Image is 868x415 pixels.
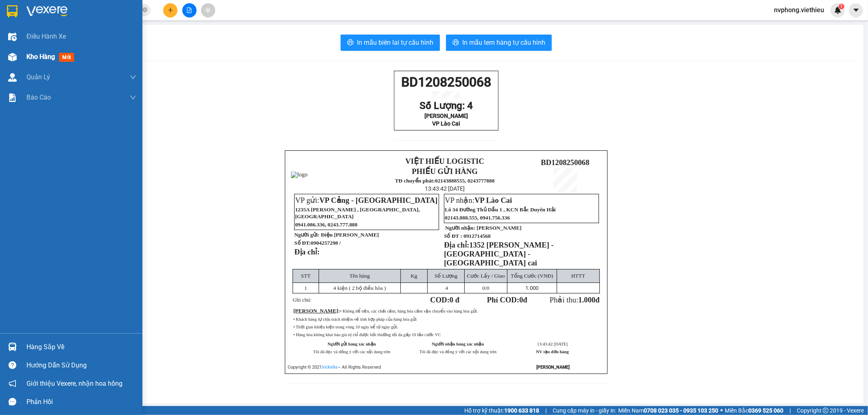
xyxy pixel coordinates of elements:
button: printerIn mẫu tem hàng tự cấu hình [446,35,552,51]
span: BD1208250074 [79,47,128,56]
img: solution-icon [8,93,17,102]
button: printerIn mẫu biên lai tự cấu hình [341,35,440,51]
span: VP Cảng - [GEOGRAPHIC_DATA] [319,196,438,204]
span: 1 [304,285,307,291]
strong: 1900 633 818 [504,407,539,414]
span: close-circle [142,7,147,14]
strong: NV tạo đơn hàng [536,350,569,354]
span: Kg [411,273,417,279]
span: [PERSON_NAME] [477,225,521,231]
strong: Người nhận hàng xác nhận [432,342,484,346]
strong: VIỆT HIẾU LOGISTIC [37,7,77,24]
strong: PHIẾU GỬI HÀNG [36,26,77,43]
a: VeXeRe [322,365,338,370]
span: Tên hàng [350,273,370,279]
span: Cước Lấy / Giao [467,273,505,279]
span: 1.000 [578,295,595,304]
span: 1235A [PERSON_NAME] , [GEOGRAPHIC_DATA], [GEOGRAPHIC_DATA] [295,206,420,219]
div: Hàng sắp về [26,341,136,353]
span: plus [168,7,173,13]
button: caret-down [849,3,863,17]
span: nvphong.viethieu [767,5,831,15]
strong: Số ĐT: [294,240,341,246]
img: warehouse-icon [8,53,17,61]
span: VP Lào Cai [432,120,460,127]
span: Kho hàng [26,53,55,61]
div: Phản hồi [26,396,136,408]
img: icon-new-feature [834,7,842,14]
span: 0912714568 [464,233,491,239]
span: In mẫu tem hàng tự cấu hình [462,37,545,48]
strong: [PERSON_NAME] [536,365,570,370]
span: Tôi đã đọc và đồng ý với các nội dung trên [313,350,391,354]
strong: COD: [430,295,459,304]
strong: PHIẾU GỬI HÀNG [412,167,478,176]
span: 1352 [PERSON_NAME] -[GEOGRAPHIC_DATA] - [GEOGRAPHIC_DATA] cai [444,241,554,267]
span: BD1208250068 [401,74,491,90]
img: warehouse-icon [8,73,17,82]
span: • Khách hàng tự chịu trách nhiệm về tính hợp pháp của hàng hóa gửi [293,317,417,322]
span: HTTT [571,273,585,279]
span: : [293,308,340,314]
span: 13:43:42 [DATE] [537,342,568,346]
strong: 02143888555, 0243777888 [43,51,79,64]
div: Hướng dẫn sử dụng [26,359,136,372]
span: Cung cấp máy in - giấy in: [553,406,616,415]
span: down [130,74,136,80]
span: [PERSON_NAME] [424,113,468,119]
strong: Người gửi: [294,232,319,238]
span: VP Lào Cai [474,196,512,204]
strong: Địa chỉ: [294,248,319,256]
strong: Số ĐT : [444,233,462,239]
strong: Phí COD: đ [487,295,527,304]
span: Hỗ trợ kỹ thuật: [464,406,539,415]
span: Tổng Cước (VNĐ) [511,273,553,279]
span: copyright [823,408,829,413]
strong: 02143888555, 0243777888 [435,178,495,184]
span: 1.000 [525,285,538,291]
strong: Địa chỉ: [444,241,469,249]
span: down [130,94,136,101]
strong: TĐ chuyển phát: [395,178,435,184]
img: logo-vxr [7,5,17,17]
span: file-add [186,7,192,13]
strong: Người nhận: [445,225,475,231]
span: 02143.888.555, 0941.756.336 [445,215,510,221]
span: printer [347,39,354,47]
img: logo [3,24,34,56]
button: plus [163,3,177,17]
span: 0 [482,285,485,291]
span: ⚪️ [720,409,723,412]
span: notification [9,380,16,387]
span: caret-down [853,7,860,14]
span: Quản Lý [26,72,50,82]
span: | [545,406,547,415]
strong: VIỆT HIẾU LOGISTIC [405,157,484,165]
strong: 0369 525 060 [748,407,783,414]
span: Ghi chú: [293,297,311,303]
span: VP gửi: [295,196,437,204]
strong: Người gửi hàng xác nhận [328,342,376,346]
span: Điện [PERSON_NAME] [321,232,379,238]
strong: 0708 023 035 - 0935 103 250 [644,407,718,414]
span: message [9,398,16,406]
span: Điều hành xe [26,31,66,41]
span: • Hàng hóa không khai báo giá trị chỉ được bồi thường tối đa gấp 10 lần cước VC [293,332,441,337]
img: logo [291,172,308,178]
img: warehouse-icon [8,33,17,41]
span: 4 [445,285,448,291]
span: aim [205,7,211,13]
span: • Thời gian khiếu kiện trong vòng 10 ngày kể từ ngày gửi. [293,325,398,329]
span: printer [453,39,459,47]
button: file-add [182,3,197,17]
span: Báo cáo [26,92,51,102]
span: BD1208250068 [541,158,589,167]
span: • Không để tiền, các chất cấm, hàng hóa cấm vận chuyển vào hàng hóa gửi. [340,309,478,313]
span: mới [59,53,74,62]
span: 0 đ [450,295,459,304]
span: close-circle [142,7,147,12]
span: VP nhận: [445,196,512,204]
span: STT [301,273,310,279]
strong: TĐ chuyển phát: [35,45,70,57]
span: 0 [519,295,523,304]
